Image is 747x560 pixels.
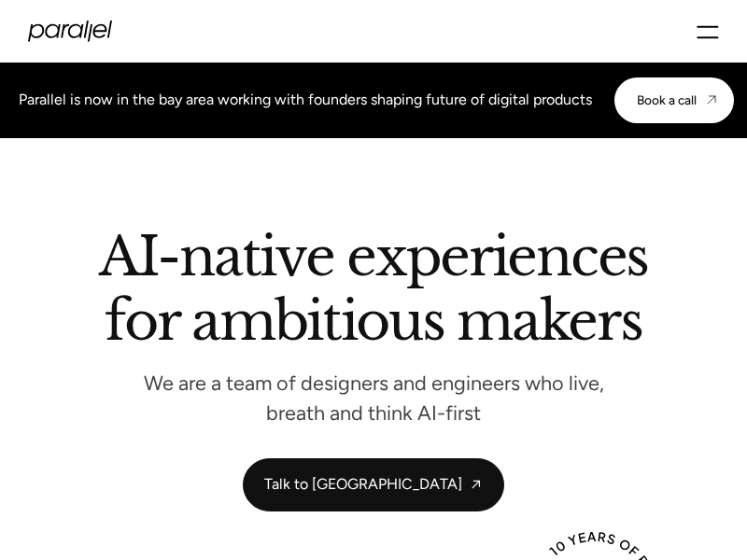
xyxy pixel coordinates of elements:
[637,92,697,107] div: Book a call
[112,375,635,420] p: We are a team of designers and engineers who live, breath and think AI-first
[19,231,728,354] h2: AI-native experiences for ambitious makers
[704,92,719,107] img: CTA arrow image
[614,77,734,122] a: Book a call
[19,89,592,111] div: Parallel is now in the bay area working with founders shaping future of digital products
